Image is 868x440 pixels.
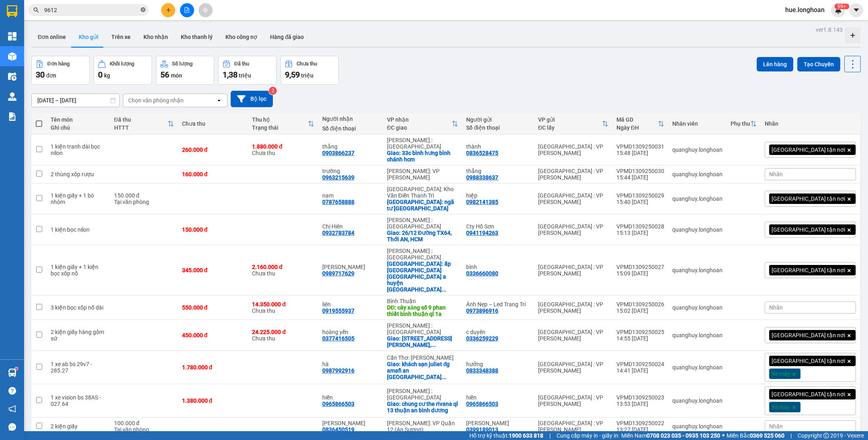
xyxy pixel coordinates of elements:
div: Tại văn phòng [114,426,174,433]
div: [PERSON_NAME] : [GEOGRAPHIC_DATA] [387,217,459,230]
div: Chị Hiên [322,223,379,230]
span: Nhãn [769,304,783,311]
div: 450.000 đ [182,332,244,338]
input: Select a date range. [32,94,119,107]
div: [PERSON_NAME]: VP Quận 12 (An Sương) [387,420,459,433]
span: [GEOGRAPHIC_DATA] tận nơi [772,357,845,365]
button: Trên xe [105,27,137,47]
div: [GEOGRAPHIC_DATA] : VP [PERSON_NAME] [538,192,608,205]
div: 0377416505 [322,335,354,342]
div: 0919555937 [322,308,354,314]
div: quanghuy.longhoan [672,147,723,153]
sup: 379 [834,4,849,9]
div: hiền [466,394,530,401]
div: VPMD1309250024 [616,361,664,367]
div: [GEOGRAPHIC_DATA] : VP [PERSON_NAME] [538,301,608,314]
div: 0903866237 [322,150,354,156]
div: 15:13 [DATE] [616,230,664,236]
div: c duyên [466,329,530,335]
div: Cty Hồ Sơn [466,223,530,230]
th: Toggle SortBy [727,113,761,134]
div: 0833348388 [466,367,498,374]
div: 160.000 đ [182,171,244,177]
span: plus [166,7,171,13]
div: [GEOGRAPHIC_DATA] : VP [PERSON_NAME] [538,168,608,181]
div: 24.225.000 đ [252,329,314,335]
span: ⚪️ [722,434,725,437]
div: 1.780.000 đ [182,364,244,371]
div: 0336259229 [466,335,498,342]
div: [GEOGRAPHIC_DATA] : VP [PERSON_NAME] [538,394,608,407]
div: Người nhận [322,116,379,122]
div: ver 1.8.143 [816,25,843,34]
span: kg [104,72,110,79]
button: aim [199,3,213,17]
div: VP gửi [538,116,602,123]
th: Toggle SortBy [534,113,612,134]
div: quanghuy.longhoan [672,171,723,177]
div: Mã GD [616,116,658,123]
div: quanghuy.longhoan [672,423,723,430]
div: VPMD1309250028 [616,223,664,230]
div: Nhãn [765,120,856,127]
div: Giao: khách sạn juliet đg amafi an thới phú quốc kiên giang [387,361,459,380]
img: logo-vxr [7,5,17,17]
div: Tạo kho hàng mới [845,27,861,43]
span: 56 [160,70,169,79]
span: ... [431,342,436,348]
sup: 1 [15,367,18,370]
div: Giao: ấp tân phong xã thành thới a huyện mỏ cày nam bến tre [387,261,459,293]
div: 14:55 [DATE] [616,335,664,342]
div: quanghuy.longhoan [672,304,723,311]
span: Nhãn [769,171,783,177]
div: 13:53 [DATE] [616,401,664,407]
div: 260.000 đ [182,147,244,153]
div: [PERSON_NAME] : [GEOGRAPHIC_DATA] [387,388,459,401]
span: món [171,72,182,79]
button: Hàng đã giao [264,27,310,47]
img: warehouse-icon [8,92,16,101]
span: close-circle [141,7,145,12]
img: icon-new-feature [835,6,842,14]
div: VPMD1309250031 [616,143,664,150]
div: 1 kiện tranh dài bọc nilon [51,143,106,156]
div: [PERSON_NAME] : [GEOGRAPHIC_DATA] [387,322,459,335]
div: [GEOGRAPHIC_DATA] : VP [PERSON_NAME] [538,143,608,156]
th: Toggle SortBy [612,113,668,134]
button: Kho gửi [72,27,105,47]
div: [GEOGRAPHIC_DATA] : VP [PERSON_NAME] [538,329,608,342]
div: 15:09 [DATE] [616,270,664,277]
div: 15:02 [DATE] [616,308,664,314]
div: ĐC lấy [538,124,602,131]
div: 1 xe vision bs 38AS - 027.64 [51,394,106,407]
div: Số điện thoại [322,125,379,132]
div: quanghuy.longhoan [672,226,723,233]
svg: open [216,97,222,104]
div: 0965866503 [466,401,498,407]
div: thắng [466,168,530,174]
button: Bộ lọc [231,91,273,107]
button: Tạo Chuyến [797,57,840,71]
div: thành [466,143,530,150]
div: VPMD1309250025 [616,329,664,335]
span: Cung cấp máy in - giấy in: [557,431,619,440]
div: Trạng thái [252,124,308,131]
span: Nhãn [769,423,783,430]
div: quanghuy.longhoan [672,196,723,202]
button: Chưa thu9,59 triệu [280,56,339,85]
div: quanghuy.longhoan [672,332,723,338]
div: 15:44 [DATE] [616,174,664,181]
div: Chưa thu [252,329,314,342]
div: Cần Thơ: [PERSON_NAME] [387,354,459,361]
div: 3 kiện bọc xốp nổ dài [51,304,106,311]
span: [GEOGRAPHIC_DATA] tận nơi [772,391,845,398]
div: Tạ Phương [466,420,530,426]
span: Xe máy [772,370,790,377]
span: caret-down [853,6,860,14]
div: Ánh Nẹp – Led Trang Trí [466,301,530,308]
span: Hỗ trợ kỹ thuật: [469,431,543,440]
div: 0965866503 [322,401,354,407]
span: ... [442,286,446,293]
div: 14:41 [DATE] [616,367,664,374]
div: Số lượng [172,61,192,67]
